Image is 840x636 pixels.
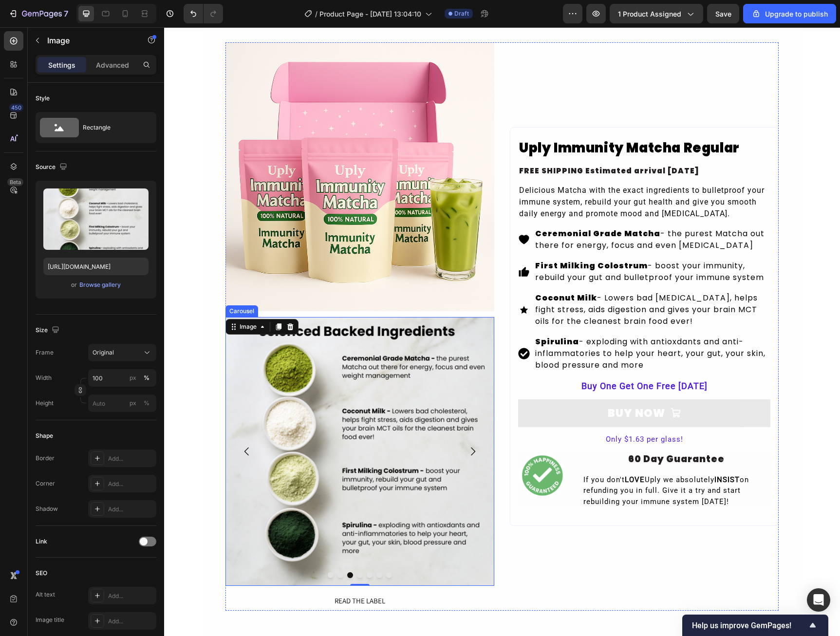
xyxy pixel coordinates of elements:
p: Buy One Get One Free [DATE] [355,352,605,365]
img: preview-image [43,188,149,250]
div: Shape [36,431,53,440]
div: 450 [9,104,23,112]
input: px% [88,369,156,387]
button: Dot [222,545,228,551]
button: % [127,397,139,409]
p: 7 [64,8,68,19]
strong: Ceremonial Grade Matcha [371,201,496,212]
button: Dot [164,545,169,551]
span: Product Page - [DATE] 13:04:10 [319,9,421,19]
label: Height [36,399,54,408]
div: px [130,374,136,382]
div: % [144,374,149,382]
button: 7 [4,4,73,23]
p: If you don't Uply we absolutely on refunding you in full. Give it a try and start rebuilding your... [419,447,605,480]
span: Help us improve GemPages! [692,621,807,630]
label: Width [36,374,52,382]
div: Border [36,454,55,463]
button: Save [707,4,739,23]
button: Upgrade to publish [743,4,836,23]
iframe: Design area [164,27,840,636]
p: Delicious Matcha with the exact ingredients to bulletproof your immune system, rebuild your gut h... [355,157,605,192]
button: READ THE LABEL [111,564,281,583]
input: https://example.com/image.jpg [43,258,149,275]
button: Dot [212,545,218,551]
div: Image title [36,616,64,624]
div: Open Intercom Messenger [807,588,830,612]
div: Shadow [36,505,58,513]
button: Dot [203,545,208,551]
button: Show survey - Help us improve GemPages! [692,619,819,631]
div: Beta [7,178,23,186]
label: Frame [36,348,54,357]
div: Style [36,94,50,103]
div: Add... [108,505,154,514]
div: Carousel [63,280,92,288]
div: SEO [36,569,47,578]
div: Corner [36,479,55,488]
span: Save [715,10,731,18]
img: [object Object] [354,424,403,473]
p: 60 Day Guarantee [419,425,605,439]
button: 1 product assigned [610,4,703,23]
p: - the purest Matcha out there for energy, focus and even [MEDICAL_DATA] [371,201,605,224]
button: Dot [193,545,199,551]
button: Dot [173,545,179,551]
div: Add... [108,617,154,626]
div: Upgrade to publish [751,9,828,19]
strong: Coconut Milk [371,265,433,276]
button: % [127,372,139,384]
strong: INSIST [550,448,576,457]
button: Dot [183,545,189,551]
h1: Uply Immunity Matcha Regular [354,110,606,132]
p: Advanced [96,60,129,70]
span: / [315,9,317,19]
div: Rectangle [83,116,142,139]
strong: LOVE [461,448,481,457]
button: Original [88,344,156,361]
button: Carousel Next Arrow [295,411,322,438]
button: px [141,372,152,384]
div: Undo/Redo [184,4,223,23]
div: Add... [108,480,154,488]
div: READ THE LABEL [170,568,221,580]
p: Only $1.63 per glass! [355,407,605,418]
span: - exploding with antioxdants and anti-inflammatories to help your heart, your gut, your skin, blo... [371,309,601,343]
button: Browse gallery [79,280,121,290]
div: Size [36,324,61,337]
div: FREE SHIPPING Estimated arrival [DATE] [354,137,606,150]
strong: First Milking Colostrum [371,233,484,244]
span: Original [93,348,114,357]
div: Browse gallery [79,281,121,289]
div: Link [36,537,47,546]
div: Source [36,161,69,174]
input: px% [88,394,156,412]
button: BUY NOW [354,372,606,400]
div: Add... [108,454,154,463]
div: % [144,399,149,408]
div: Alt text [36,590,55,599]
div: Add... [108,592,154,600]
span: or [71,279,77,291]
span: Draft [454,9,469,18]
div: BUY NOW [444,378,501,394]
button: px [141,397,152,409]
strong: Spirulina [371,309,415,320]
p: Settings [48,60,75,70]
p: - boost your immunity, rebuild your gut and bulletproof your immune system [371,233,605,256]
p: Image [47,35,130,46]
p: - Lowers bad [MEDICAL_DATA], helps fight stress, aids digestion and gives your brain MCT oils for... [371,265,605,300]
span: 1 product assigned [618,9,681,19]
div: px [130,399,136,408]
